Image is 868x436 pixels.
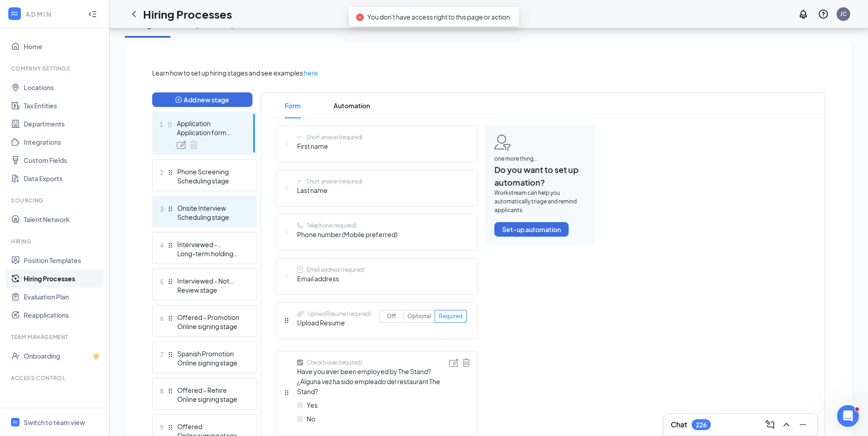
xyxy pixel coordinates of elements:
[304,68,318,78] a: here
[177,203,244,213] div: Onsite Interview
[11,374,100,382] div: Access control
[307,414,315,424] span: No
[167,122,173,128] svg: Drag
[167,424,174,431] svg: Drag
[283,390,290,396] svg: Drag
[167,206,174,212] svg: Drag
[297,229,397,239] span: Phone number (Mobile preferred)
[308,310,370,318] div: Upload Resume (required)
[24,151,102,169] a: Custom Fields
[167,388,174,394] button: Drag
[297,274,365,284] span: Email address
[24,418,85,427] div: Switch to team view
[837,405,859,427] iframe: Intercom live chat
[24,133,102,151] a: Integrations
[177,322,244,331] div: Online signing stage
[24,347,102,365] a: OnboardingCrown
[167,279,174,285] svg: Drag
[167,351,174,358] svg: Drag
[159,119,163,130] span: 1
[297,185,363,195] span: Last name
[765,419,776,430] svg: ComposeMessage
[439,313,462,319] span: Required
[24,288,102,306] a: Evaluation Plan
[283,229,290,236] svg: Drag
[11,333,100,341] div: Team Management
[167,242,174,248] svg: Drag
[671,420,687,430] h3: Chat
[297,366,449,396] span: Have you ever been employed by The Stand? ¿Alguna vez ha sido empleado del restaurant The Stand?
[152,92,252,107] button: plus-circleAdd new stage
[177,240,244,249] div: Interviewed - Potential Hire
[160,203,164,214] span: 3
[285,93,301,118] span: Form
[798,9,809,20] svg: Notifications
[307,400,318,410] span: Yes
[297,141,363,151] span: First name
[177,313,244,322] div: Offered - Promotion
[160,422,164,433] span: 9
[88,10,97,19] svg: Collapse
[24,169,102,188] a: Data Exports
[177,276,244,285] div: Interviewed - Not Hired
[177,422,244,431] div: Offered
[818,9,829,20] svg: QuestionInfo
[307,266,365,274] div: Email address (required)
[283,185,290,192] svg: Drag
[306,177,363,185] div: Short answer (required)
[12,419,18,425] svg: WorkstreamLogo
[128,9,139,20] svg: ChevronLeft
[24,251,102,269] a: Position Templates
[177,285,244,294] div: Review stage
[334,93,370,118] span: Automation
[24,210,102,228] a: Talent Network
[494,163,586,189] span: Do you want to set up automation?
[177,249,244,258] div: Long-term holding stage
[24,306,102,324] a: Reapplications
[696,421,707,429] div: 226
[283,317,290,324] svg: Drag
[24,115,102,133] a: Departments
[177,128,243,137] div: Application form stage
[24,78,102,96] a: Locations
[297,318,370,328] span: Upload Resume
[143,6,232,22] h1: Hiring Processes
[387,313,396,319] span: Off
[10,9,19,18] svg: WorkstreamLogo
[356,14,364,21] span: close-circle
[796,417,810,432] button: Minimize
[177,119,243,128] div: Application
[11,197,100,204] div: Sourcing
[160,349,164,360] span: 7
[306,133,363,141] div: Short answer (required)
[797,419,808,430] svg: Minimize
[160,313,164,324] span: 6
[160,167,164,178] span: 2
[160,276,164,287] span: 5
[779,417,794,432] button: ChevronUp
[26,10,80,19] div: ADMIN
[177,167,244,176] div: Phone Screening
[283,141,290,147] svg: Drag
[24,96,102,115] a: Tax Entities
[407,313,431,319] span: Optional
[307,359,362,366] div: Checkboxes (required)
[24,37,102,56] a: Home
[177,213,244,222] div: Scheduling stage
[167,169,174,176] svg: Drag
[177,358,244,367] div: Online signing stage
[167,315,174,321] svg: Drag
[11,238,100,245] div: Hiring
[24,269,102,288] a: Hiring Processes
[160,240,164,251] span: 4
[494,155,586,163] span: one more thing...
[781,419,792,430] svg: ChevronUp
